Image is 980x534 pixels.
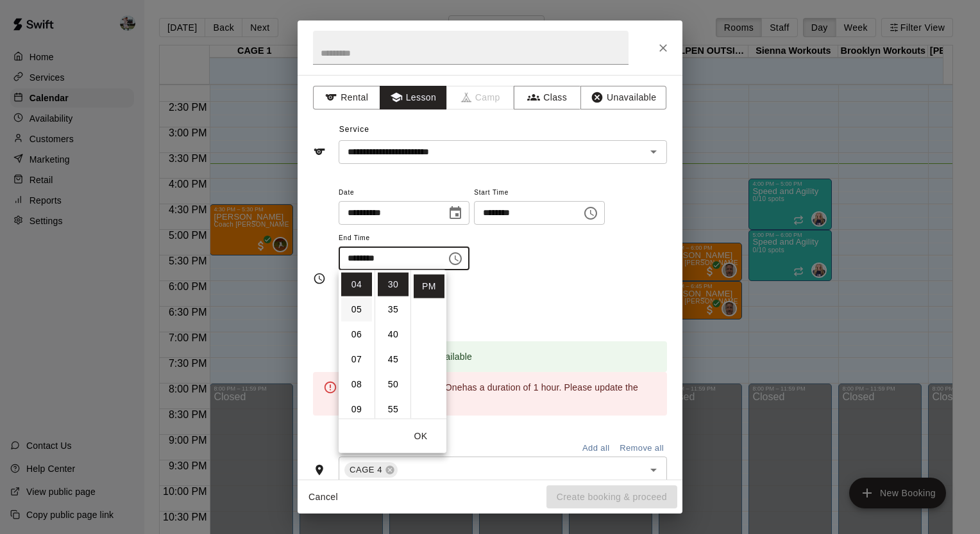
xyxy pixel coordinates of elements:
[378,398,409,421] li: 55 minutes
[514,86,581,109] button: Class
[313,464,326,476] svg: Rooms
[474,184,605,202] span: Start Time
[339,270,375,419] ul: Select hours
[443,200,468,226] button: Choose date, selected date is Oct 15, 2025
[303,485,344,509] button: Cancel
[414,250,444,273] li: AM
[341,373,372,396] li: 8 hours
[378,373,409,396] li: 50 minutes
[378,248,409,271] li: 25 minutes
[341,323,372,346] li: 6 hours
[443,246,468,271] button: Choose time, selected time is 4:30 PM
[344,464,387,476] span: CAGE 4
[378,323,409,346] li: 40 minutes
[375,270,410,419] ul: Select minutes
[652,36,675,60] button: Close
[378,273,409,296] li: 30 minutes
[578,200,604,226] button: Choose time, selected time is 4:00 PM
[341,273,372,296] li: 4 hours
[400,425,441,448] button: OK
[341,298,372,321] li: 5 hours
[345,376,657,412] div: Coach Brooklyn One on One has a duration of 1 hour . Please update the start and end times.
[380,86,447,109] button: Lesson
[645,143,663,161] button: Open
[645,461,663,479] button: Open
[410,270,446,419] ul: Select meridiem
[339,184,469,202] span: Date
[313,145,326,158] svg: Service
[339,125,369,134] span: Service
[378,348,409,371] li: 45 minutes
[378,298,409,321] li: 35 minutes
[344,462,398,478] div: CAGE 4
[313,86,380,109] button: Rental
[341,348,372,371] li: 7 hours
[313,272,326,285] svg: Timing
[341,398,372,421] li: 9 hours
[447,86,514,109] span: Camps can only be created in the Services page
[339,230,469,247] span: End Time
[575,439,616,458] button: Add all
[616,439,667,458] button: Remove all
[580,86,666,109] button: Unavailable
[414,275,444,298] li: PM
